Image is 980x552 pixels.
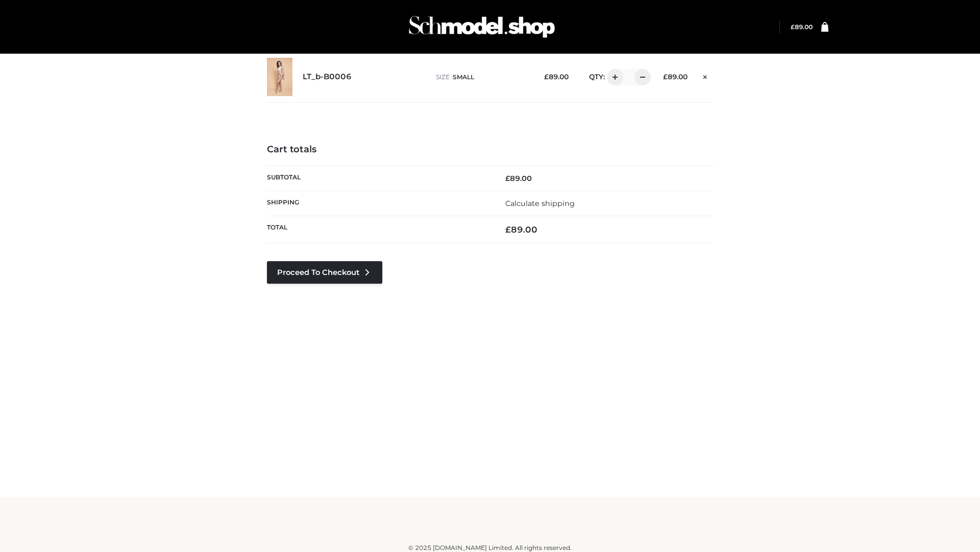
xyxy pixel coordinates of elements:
span: £ [791,23,795,31]
p: size : [436,73,528,82]
bdi: 89.00 [505,224,537,235]
span: £ [663,73,668,81]
a: Calculate shipping [505,199,575,208]
a: LT_b-B0006 [303,72,352,82]
span: £ [505,224,511,235]
a: Proceed to Checkout [267,261,382,284]
bdi: 89.00 [791,23,813,31]
div: QTY: [579,69,647,85]
bdi: 89.00 [663,73,688,81]
img: LT_b-B0006 - SMALL [267,58,292,96]
span: SMALL [453,73,474,81]
th: Shipping [267,191,490,216]
img: Schmodel Admin 964 [405,7,558,47]
a: Remove this item [698,69,713,82]
a: £89.00 [791,23,813,31]
bdi: 89.00 [505,174,532,183]
th: Total [267,216,490,243]
span: £ [505,174,510,183]
h4: Cart totals [267,144,713,155]
bdi: 89.00 [544,73,569,81]
th: Subtotal [267,166,490,191]
span: £ [544,73,549,81]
